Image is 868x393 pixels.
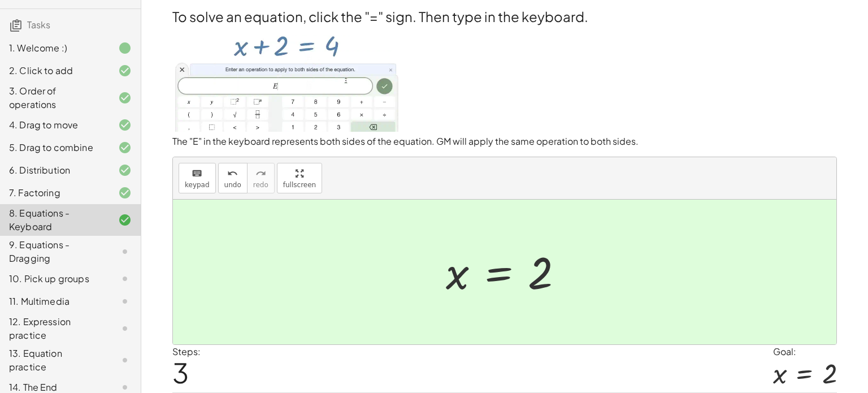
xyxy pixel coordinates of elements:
[192,167,202,180] i: keyboard
[773,345,837,359] div: Goal:
[9,186,100,200] div: 7. Factoring
[9,315,100,342] div: 12. Expression practice
[172,7,837,26] h2: To solve an equation, click the "=" sign. Then type in the keyboard.
[172,355,189,390] span: 3
[118,141,132,154] i: Task finished and correct.
[9,272,100,286] div: 10. Pick up groups
[118,213,132,227] i: Task finished and correct.
[118,91,132,105] i: Task finished and correct.
[172,26,400,132] img: 588eb906b31f4578073de062033d99608f36bc8d28e95b39103595da409ec8cd.webp
[9,206,100,234] div: 8. Equations - Keyboard
[118,118,132,132] i: Task finished and correct.
[118,295,132,308] i: Task not started.
[172,135,837,148] p: The "E" in the keyboard represents both sides of the equation. GM will apply the same operation t...
[9,163,100,177] div: 6. Distribution
[118,163,132,177] i: Task finished and correct.
[172,346,201,357] label: Steps:
[118,322,132,335] i: Task not started.
[253,181,268,189] span: redo
[9,295,100,308] div: 11. Multimedia
[118,272,132,286] i: Task not started.
[9,84,100,111] div: 3. Order of operations
[9,347,100,374] div: 13. Equation practice
[9,238,100,265] div: 9. Equations - Dragging
[247,163,275,193] button: redoredo
[227,167,238,180] i: undo
[118,41,132,55] i: Task finished.
[9,41,100,55] div: 1. Welcome :)
[118,353,132,367] i: Task not started.
[224,181,241,189] span: undo
[9,118,100,132] div: 4. Drag to move
[185,181,210,189] span: keypad
[9,141,100,154] div: 5. Drag to combine
[118,245,132,258] i: Task not started.
[255,167,266,180] i: redo
[118,186,132,200] i: Task finished and correct.
[277,163,322,193] button: fullscreen
[118,64,132,77] i: Task finished and correct.
[9,64,100,77] div: 2. Click to add
[283,181,316,189] span: fullscreen
[218,163,248,193] button: undoundo
[27,19,50,31] span: Tasks
[179,163,216,193] button: keyboardkeypad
